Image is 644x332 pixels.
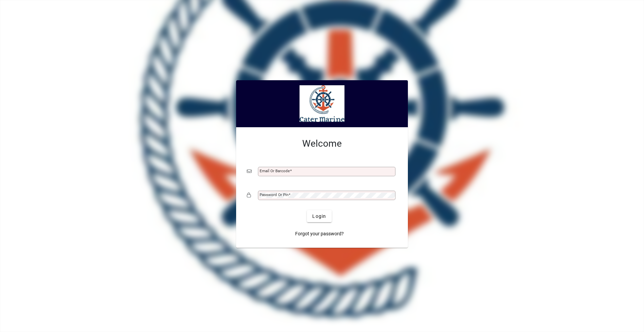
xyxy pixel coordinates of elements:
[292,228,346,240] a: Forgot your password?
[260,192,288,197] mat-label: Password or Pin
[260,169,290,173] mat-label: Email or Barcode
[312,213,326,220] span: Login
[295,230,344,237] span: Forgot your password?
[307,210,331,222] button: Login
[247,138,397,149] h2: Welcome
